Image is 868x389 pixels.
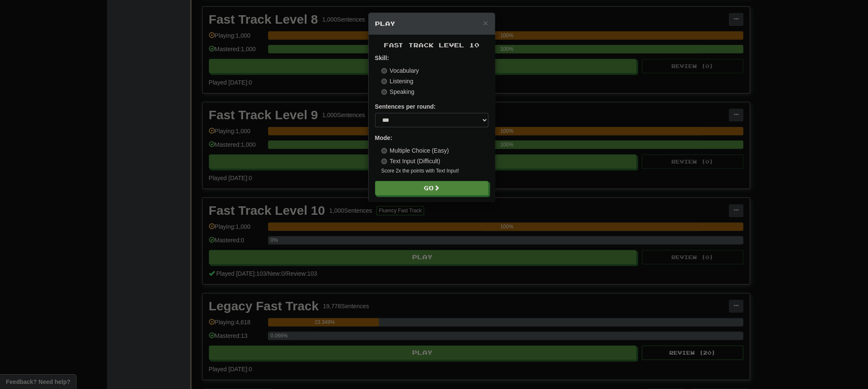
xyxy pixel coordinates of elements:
[375,102,436,111] label: Sentences per round:
[483,18,488,28] span: ×
[381,77,413,85] label: Listening
[381,66,419,75] label: Vocabulary
[381,68,387,74] input: Vocabulary
[375,55,389,61] strong: Skill:
[381,157,441,165] label: Text Input (Difficult)
[381,167,488,175] small: Score 2x the points with Text Input !
[381,89,387,95] input: Speaking
[381,159,387,164] input: Text Input (Difficult)
[384,41,479,49] span: Fast Track Level 10
[381,148,387,153] input: Multiple Choice (Easy)
[381,146,449,155] label: Multiple Choice (Easy)
[381,79,387,84] input: Listening
[375,181,488,195] button: Go
[483,19,488,27] button: Close
[375,19,488,28] h5: Play
[381,88,414,96] label: Speaking
[375,134,392,141] strong: Mode:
